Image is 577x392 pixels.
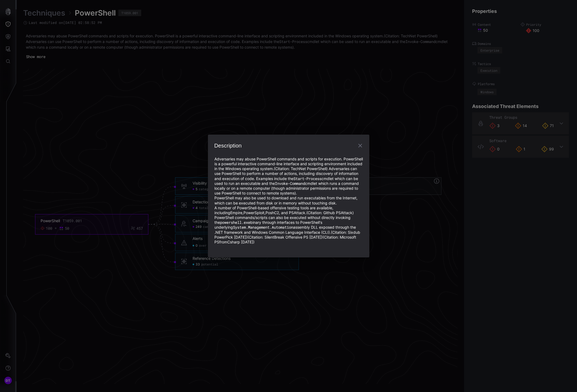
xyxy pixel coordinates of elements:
[243,210,264,215] a: PowerSploit
[293,176,321,181] code: Start-Process
[230,210,242,215] a: Empire
[214,196,363,205] p: PowerShell may also be used to download and run executables from the Internet, which can be execu...
[275,181,305,186] code: Invoke-Command
[214,206,363,215] p: A number of PowerShell-based offensive testing tools are available, including , , , and PSAttack....
[214,141,363,150] h2: Description
[266,210,279,215] a: PoshC2
[220,220,250,225] code: powershell.exe
[214,215,363,244] p: PowerShell commands/scripts can also be executed without directly invoking the binary through int...
[233,225,293,230] code: System.Management.Automation
[214,157,363,196] p: Adversaries may abuse PowerShell commands and scripts for execution. PowerShell is a powerful int...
